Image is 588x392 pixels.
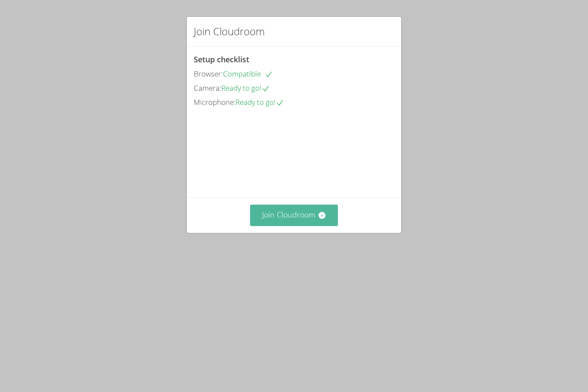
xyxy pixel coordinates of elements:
span: Ready to go! [235,97,284,107]
button: Join Cloudroom [250,205,338,226]
span: Ready to go! [221,83,270,93]
span: Camera: [194,83,221,93]
span: Setup checklist [194,54,249,64]
span: Compatible [223,69,273,79]
span: Browser: [194,69,223,79]
h2: Join Cloudroom [194,24,265,39]
span: Microphone: [194,97,235,107]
